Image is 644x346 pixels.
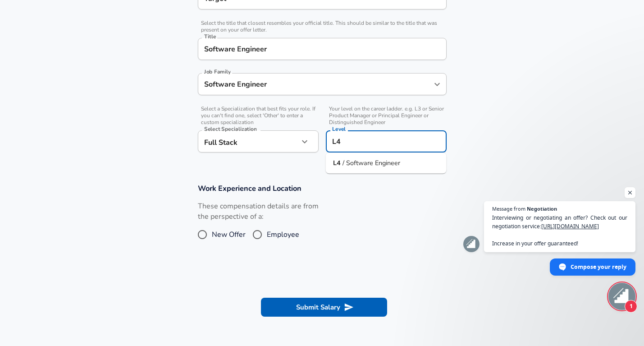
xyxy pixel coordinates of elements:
[431,78,443,91] button: Open
[198,183,447,194] h3: Work Experience and Location
[330,134,443,148] input: L3
[204,126,256,132] label: Select Specialization
[332,126,346,132] label: Level
[492,213,627,248] span: Interviewing or negotiating an offer? Check out our negotiation service: Increase in your offer g...
[343,158,400,167] span: / Software Engineer
[261,298,387,317] button: Submit Salary
[492,206,525,211] span: Message from
[212,229,246,240] span: New Offer
[326,106,447,126] span: Your level on the career ladder. e.g. L3 or Senior Product Manager or Principal Engineer or Disti...
[198,130,299,152] div: Full Stack
[198,20,447,33] span: Select the title that closest resembles your official title. This should be similar to the title ...
[204,69,231,74] label: Job Family
[625,300,637,313] span: 1
[198,201,319,222] label: These compensation details are from the perspective of a:
[333,158,343,167] strong: L4
[527,206,557,211] span: Negotiation
[267,229,299,240] span: Employee
[202,77,429,91] input: Software Engineer
[202,42,443,56] input: Software Engineer
[571,259,626,275] span: Compose your reply
[204,34,216,39] label: Title
[608,283,635,310] div: Open chat
[198,106,319,126] span: Select a Specialization that best fits your role. If you can't find one, select 'Other' to enter ...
